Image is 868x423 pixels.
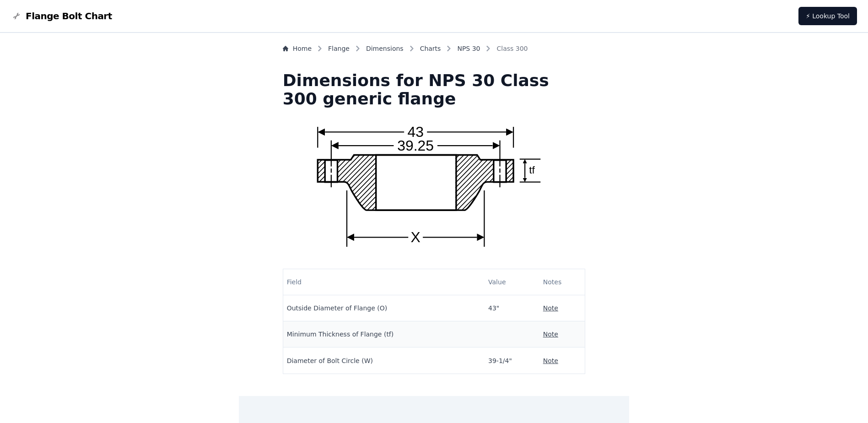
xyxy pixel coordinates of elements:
button: Note [543,356,558,365]
a: Flange [328,44,350,53]
a: Dimensions [366,44,404,53]
td: Outside Diameter of Flange (O) [283,295,485,321]
nav: Breadcrumb [283,44,586,57]
text: 43 [408,124,424,140]
button: Note [543,304,558,313]
span: Class 300 [496,44,528,53]
td: Minimum Thickness of Flange (tf) [283,321,485,347]
h1: Dimensions for NPS 30 Class 300 generic flange [283,71,586,108]
text: X [411,229,421,245]
img: Flange Bolt Chart Logo [11,11,22,22]
td: 39-1/4" [485,347,539,374]
th: Value [485,269,539,295]
text: tf [529,164,535,176]
a: NPS 30 [457,44,480,53]
a: Charts [420,44,441,53]
td: 43" [485,295,539,321]
a: Flange Bolt Chart LogoFlange Bolt Chart [11,10,112,22]
th: Notes [539,269,585,295]
text: 39.25 [398,137,434,154]
span: Flange Bolt Chart [26,10,112,22]
a: ⚡ Lookup Tool [798,7,857,25]
th: Field [283,269,485,295]
a: Home [283,44,312,53]
button: Note [543,330,558,339]
td: Diameter of Bolt Circle (W) [283,347,485,374]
